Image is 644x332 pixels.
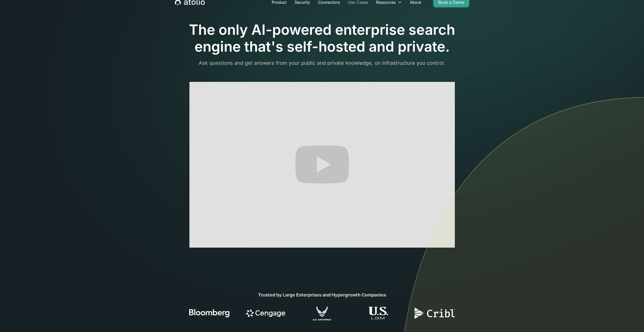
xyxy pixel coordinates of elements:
[225,291,419,298] div: Trusted by Large Enterprises and Hypergrowth Companies
[189,306,229,320] img: logo
[302,306,342,320] img: logo
[246,306,286,320] img: logo
[189,82,455,247] iframe: Atolio in 60 Seconds: Your AI-Enabled Enterprise Search Solution
[175,21,469,55] h1: The only AI-powered enterprise search engine that's self-hosted and private.
[415,306,455,320] img: logo
[619,308,644,332] iframe: Chat Widget
[175,59,469,67] p: Ask questions and get answers from your public and private knowledge, on infrastructure you control.
[358,307,398,321] img: logo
